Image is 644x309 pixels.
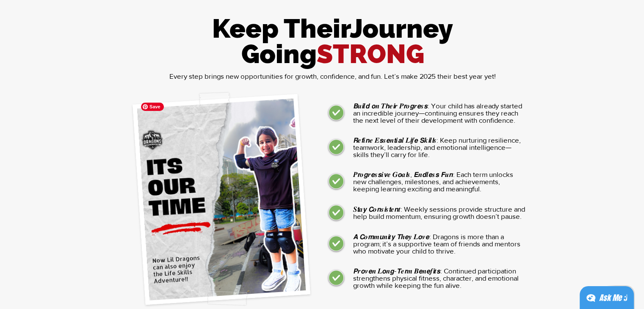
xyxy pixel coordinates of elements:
[353,136,521,158] span: 𝙍𝒆𝙛𝒊𝙣𝒆 𝑬𝙨𝒔𝙚𝒏𝙩𝒊𝙖𝒍 𝑳𝙞𝒇𝙚 𝙎𝒌𝙞𝒍𝙡𝒔: Keep nurturing resilience, teamwork, leadership, and emotional inte...
[353,232,520,255] span: 𝘼 𝘾𝒐𝙢𝒎𝙪𝒏𝙞𝒕𝙮 𝙏𝒉𝙚𝒚 𝑳𝙤𝒗𝙚: Dragons is more than a program; it’s a supportive team of friends and ment...
[137,98,306,300] img: 1.png
[141,102,164,111] span: Save
[212,13,350,44] span: Keep Their
[353,205,525,220] span: 𝑺𝙩𝒂𝙮 𝘾𝒐𝙣𝒔𝙞𝒔𝙩𝒆𝙣𝒕: Weekly sessions provide structure and help build momentum, ensuring growth doesn...
[353,170,513,193] span: 𝑷𝙧𝒐𝙜𝒓𝙚𝒔𝙨𝒊𝙫𝒆 𝑮𝙤𝒂𝙡𝒔, 𝙀𝒏𝙙𝒍𝙚𝒔𝙨 𝙁𝒖𝙣: Each term unlocks new challenges, milestones, and achievements, k...
[317,39,424,69] span: STRONG
[165,70,500,83] p: Every step brings new opportunities for growth, confidence, and fun. Let’s make 2025 their best y...
[353,102,522,124] span: 𝘽𝒖𝙞𝒍𝙙 𝙤𝒏 𝑻𝙝𝒆𝙞𝒓 𝑷𝙧𝒐𝙜𝒓𝙚𝒔𝙨: Your child has already started an incredible journey—continuing ensures ...
[353,267,519,289] span: 𝙋𝒓𝙤𝒗𝙚𝒏 𝑳𝙤𝒏𝙜-𝙏𝒆𝙧𝒎 𝑩𝙚𝒏𝙚𝒇𝙞𝒕𝙨: Continued participation strengthens physical fitness, character, and e...
[241,13,453,69] span: Journey Going
[599,292,627,304] div: Ask Me ;)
